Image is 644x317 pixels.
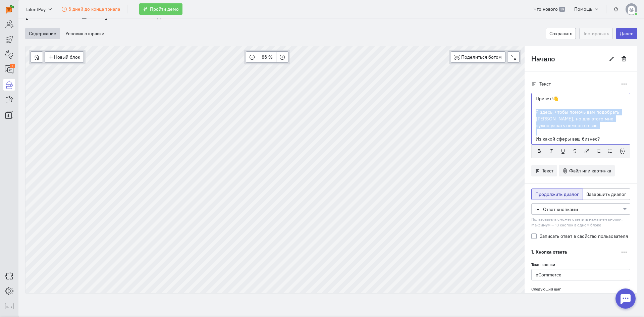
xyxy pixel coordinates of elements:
button: Тестировать [579,28,613,39]
a: Что нового 39 [530,3,569,15]
button: Пройти демо [139,3,182,15]
label: Записать ответ в свойство пользователя [540,233,628,240]
button: Текст [531,165,557,176]
button: Я согласен [469,6,502,20]
span: TalentPay [25,6,46,13]
span: Продолжить диалог [535,191,579,197]
button: Поделиться ботом [451,51,506,63]
span: 6 дней до конца триала [68,6,120,12]
small: Пользователь сможет ответить нажатием кнопки. Максимум — 10 кнопок в одном блоке [531,216,623,228]
p: Я здесь, чтобы помочь вам подобрать [PERSON_NAME], но для этого мне нужно узнать немного о вас. [536,109,626,129]
span: Ответ кнопками [543,206,578,212]
div: 1 [10,64,15,68]
label: Следующий шаг [531,286,561,292]
span: Поделиться ботом [461,54,502,60]
button: Условия отправки [62,28,108,39]
span: Я согласен [474,10,496,16]
img: default-v4.png [626,3,637,15]
button: TalentPay [22,3,56,15]
label: Текст кнопки: [531,262,556,267]
button: Сохранить [546,28,576,39]
span: 1. Кнопка ответа [531,249,567,255]
span: Файл или картинка [569,168,611,174]
button: Новый блок [45,51,84,63]
a: 1 [3,64,15,75]
img: carrot-quest.svg [6,5,14,13]
span: Что нового [534,6,558,12]
p: Из какой сферы ваш бизнес? [536,136,626,142]
button: Далее [616,28,637,39]
button: Файл или картинка [559,165,615,176]
button: Содержание [25,28,60,39]
button: Помощь [571,3,603,15]
span: Текст [539,81,551,87]
span: Пройти демо [150,6,179,12]
a: здесь [436,13,448,18]
input: Введите название блока [531,53,605,64]
span: Помощь [574,6,592,12]
p: Привет!👋 [536,95,626,102]
a: [DEMOGRAPHIC_DATA] [25,10,108,20]
span: 39 [559,7,565,12]
div: Мы используем cookies для улучшения работы сайта, анализа трафика и персонализации. Используя сай... [141,7,461,19]
span: Завершить диалог [586,191,626,197]
span: Текст [542,168,553,174]
button: 86 % [258,51,276,63]
input: Введите текст кнопки [531,269,630,280]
